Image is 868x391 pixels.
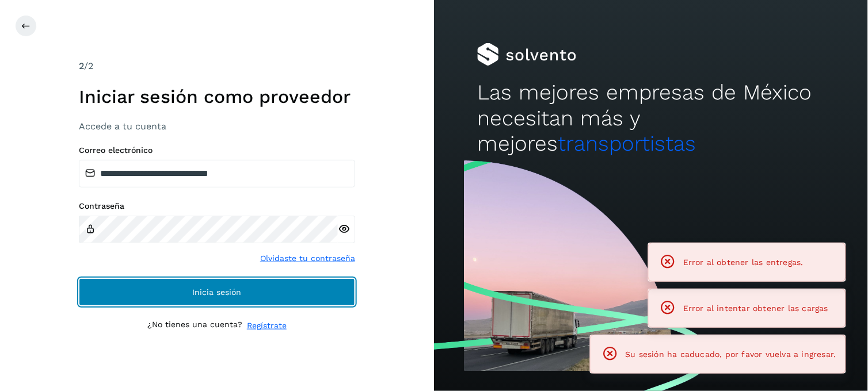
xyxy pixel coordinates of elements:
a: Olvidaste tu contraseña [260,252,355,264]
p: ¿No tienes una cuenta? [147,320,242,332]
a: Regístrate [247,320,287,332]
span: 2 [79,60,84,71]
span: Su sesión ha caducado, por favor vuelva a ingresar. [626,350,836,359]
span: Inicia sesión [193,288,242,296]
h2: Las mejores empresas de México necesitan más y mejores [477,80,824,156]
label: Contraseña [79,201,355,211]
div: /2 [79,59,355,73]
span: Error al intentar obtener las cargas [683,304,828,313]
h3: Accede a tu cuenta [79,121,355,132]
label: Correo electrónico [79,145,355,155]
button: Inicia sesión [79,278,355,306]
span: transportistas [558,131,696,156]
h1: Iniciar sesión como proveedor [79,86,355,108]
span: Error al obtener las entregas. [683,258,804,267]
